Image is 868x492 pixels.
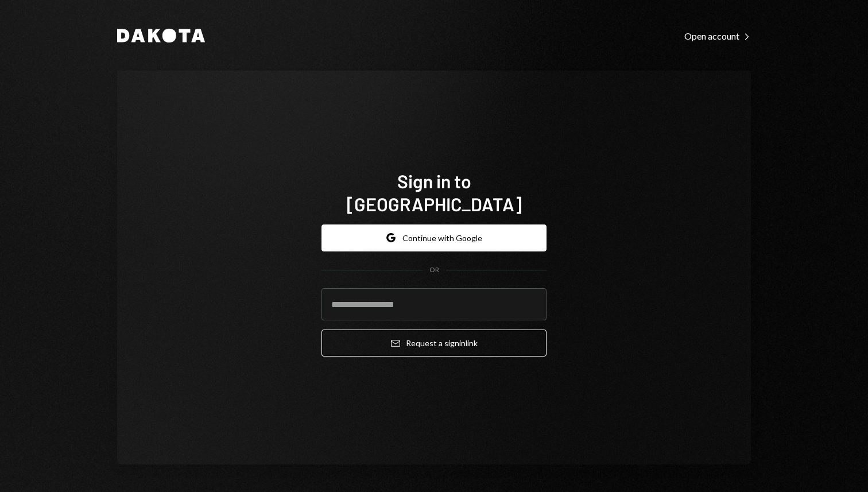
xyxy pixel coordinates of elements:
div: OR [429,265,439,275]
button: Continue with Google [321,224,547,251]
a: Open account [684,29,751,42]
h1: Sign in to [GEOGRAPHIC_DATA] [321,169,547,215]
button: Request a signinlink [321,330,547,357]
div: Open account [684,30,751,42]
